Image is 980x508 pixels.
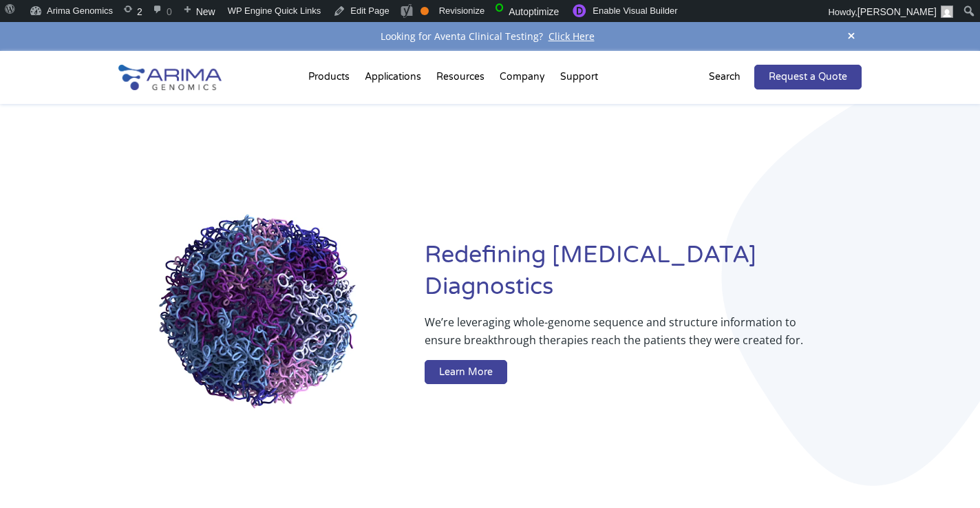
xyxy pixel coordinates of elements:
div: Looking for Aventa Clinical Testing? [118,28,862,45]
span: [PERSON_NAME] [857,6,937,17]
p: We’re leveraging whole-genome sequence and structure information to ensure breakthrough therapies... [425,313,807,360]
iframe: Chat Widget [911,442,980,508]
h1: Redefining [MEDICAL_DATA] Diagnostics [425,240,862,313]
img: Arima-Genomics-logo [118,65,222,90]
p: Search [709,68,741,86]
a: Learn More [425,360,507,385]
div: OK [420,7,429,15]
a: Click Here [543,30,600,43]
a: Request a Quote [754,65,862,89]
